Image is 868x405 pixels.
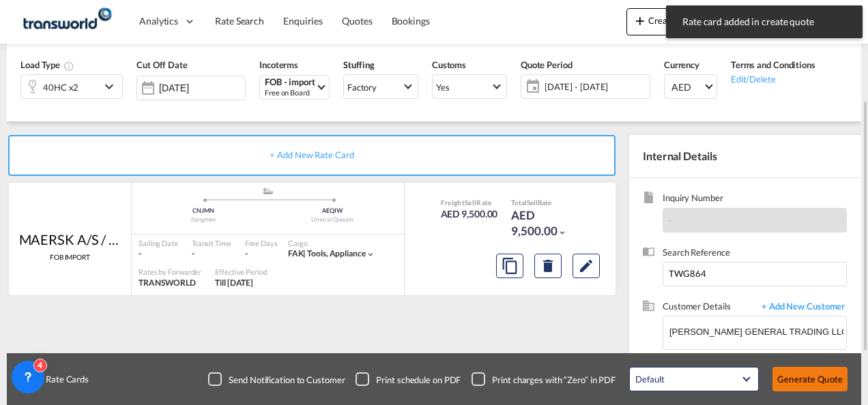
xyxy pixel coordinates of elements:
md-select: Select Incoterms: FOB - import Free on Board [259,75,330,100]
div: Free on Board [265,87,315,97]
input: Enter search reference [663,262,847,286]
md-icon: icon-information-outline [63,61,74,72]
md-icon: assets/icons/custom/ship-fill.svg [260,187,276,194]
md-icon: icon-plus 400-fg [632,12,648,29]
span: | [303,248,306,258]
div: FOB - import [265,77,315,87]
span: Currency [664,59,699,70]
span: Customer Details [663,300,755,316]
div: Transit Time [192,238,231,248]
span: Cut Off Date [136,59,188,70]
div: tools, appliance [288,248,366,260]
div: Umm al Quwain [268,215,398,224]
div: Yes [436,82,450,93]
span: + Add New Rate Card [270,149,353,160]
div: Total Rate [511,198,579,207]
span: [DATE] - [DATE] [541,77,650,96]
span: FOB IMPORT [50,252,90,262]
md-icon: assets/icons/custom/copyQuote.svg [502,258,518,274]
button: Copy [496,254,523,278]
div: Free Days [245,238,278,248]
md-select: Select Customs: Yes [432,74,507,99]
span: Terms and Conditions [731,59,815,70]
md-icon: icon-chevron-down [101,78,121,95]
button: icon-plus 400-fgCreate Quote [626,8,708,35]
div: Freight Rate [441,198,498,207]
span: - [669,215,672,226]
span: Load Type [20,59,74,70]
md-select: Select Stuffing: Factory [343,74,418,99]
span: Rate card added in create quote [678,15,850,29]
div: Print charges with “Zero” in PDF [492,374,616,386]
span: FAK [288,248,308,258]
div: Edit/Delete [731,72,815,85]
div: Effective Period [215,267,267,277]
span: Till [DATE] [215,277,253,288]
button: Delete [534,254,562,278]
div: - [192,248,231,260]
md-checkbox: Checkbox No Ink [472,372,616,386]
div: + Add New Rate Card [8,135,616,176]
md-checkbox: Checkbox No Ink [356,372,461,386]
div: AEQIW [268,207,398,215]
div: Print schedule on PDF [376,374,461,386]
button: Edit [573,254,600,278]
span: Analytics [139,14,178,28]
img: f753ae806dec11f0841701cdfdf085c0.png [20,6,113,37]
div: Rates by Forwarder [139,267,201,277]
div: Factory [347,82,377,93]
div: Cargo [288,238,375,248]
div: Sailing Date [139,238,178,248]
span: TRANSWORLD [139,277,196,288]
span: Customs [432,59,466,70]
div: - [245,248,248,260]
div: Default [635,374,664,385]
input: Enter Customer Details [669,316,846,347]
span: Incoterms [259,59,298,70]
div: - [139,248,178,260]
span: Rate Cards [39,373,89,385]
span: Sell [465,198,476,207]
input: Select [159,82,245,93]
span: [DATE] - [DATE] [545,80,646,93]
span: + Add New Customer [755,300,847,316]
span: Inquiry Number [663,192,847,207]
div: Till 30 Sep 2025 [215,277,253,289]
div: Internal Details [629,135,861,177]
md-icon: icon-chevron-down [366,250,375,259]
md-select: Select Currency: د.إ AEDUnited Arab Emirates Dirham [664,74,717,99]
div: Send Notification to Customer [229,374,345,386]
span: Quote Period [521,59,573,70]
md-icon: icon-chevron-down [558,228,567,237]
div: AED 9,500.00 [511,207,579,240]
div: 40HC x2icon-chevron-down [20,74,123,99]
span: Rate Search [215,15,264,27]
span: Sell [527,198,538,207]
span: Quotes [342,15,372,27]
div: Jiangmen [139,215,268,224]
div: 40HC x2 [43,78,78,97]
span: Bookings [392,15,430,27]
div: MAERSK A/S / TDWC-DUBAI [19,230,121,249]
div: CNJMN [139,207,268,215]
div: TRANSWORLD [139,277,201,289]
md-icon: icon-calendar [521,78,538,95]
span: Search Reference [663,246,847,262]
md-checkbox: Checkbox No Ink [208,372,345,386]
span: AED [671,80,703,94]
span: Enquiries [283,15,323,27]
span: Stuffing [343,59,375,70]
div: AED 9,500.00 [441,207,498,221]
button: Generate Quote [772,367,848,391]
